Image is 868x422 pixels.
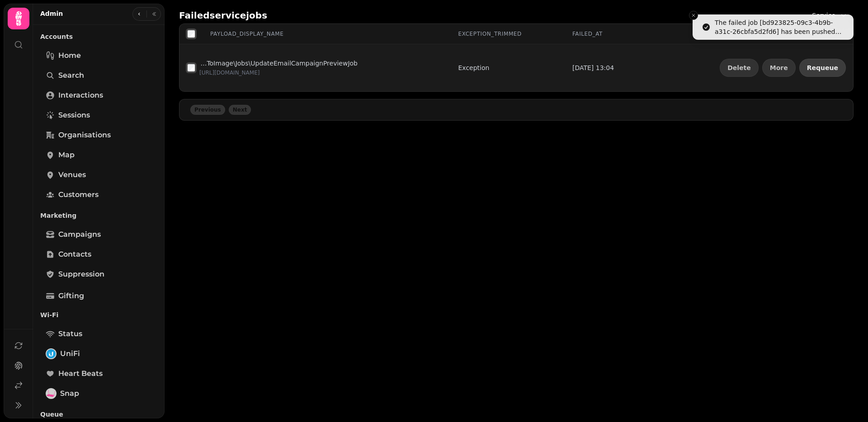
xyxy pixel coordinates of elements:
[715,18,850,36] div: The failed job [bd923825-09c3-4b9b-a31c-26cbfa5d2fd6] has been pushed back onto the queue!
[58,70,84,81] span: Search
[762,59,796,77] button: More
[47,389,56,398] img: Snap
[458,30,558,38] div: exception_trimmed
[770,65,788,71] span: More
[799,59,846,77] button: Requeue
[40,166,157,184] a: Venues
[58,50,81,61] span: Home
[40,9,63,18] h2: Admin
[58,90,103,101] span: Interactions
[40,28,157,45] p: Accounts
[190,105,225,115] button: back
[58,328,82,339] span: Status
[807,65,838,71] span: Requeue
[58,269,104,280] span: Suppression
[40,146,157,164] a: Map
[40,345,157,363] a: UniFiUniFi
[60,348,80,359] span: UniFi
[40,245,157,263] a: Contacts
[40,287,157,305] a: Gifting
[807,7,854,23] button: Service
[572,63,640,72] div: [DATE] 13:04
[179,99,854,121] nav: Pagination
[40,384,157,403] a: SnapSnap
[58,110,90,121] span: Sessions
[40,186,157,204] a: Customers
[58,189,99,200] span: Customers
[689,11,698,20] button: Close toast
[58,130,111,141] span: Organisations
[58,249,91,260] span: Contacts
[199,70,259,76] span: [URL][DOMAIN_NAME]
[58,368,103,379] span: Heart beats
[458,63,490,72] div: Exception
[199,59,358,68] p: App\Packages\AgentSmithHtmlToImage\Jobs\UpdateEmailCampaignPreviewJob
[40,225,157,244] a: Campaigns
[720,59,759,77] button: Delete
[60,388,79,399] span: Snap
[572,30,640,38] div: failed_at
[40,86,157,104] a: Interactions
[40,47,157,65] a: Home
[58,229,101,240] span: Campaigns
[40,126,157,144] a: Organisations
[40,325,157,343] a: Status
[40,365,157,383] a: Heart beats
[58,169,86,180] span: Venues
[40,66,157,84] a: Search
[233,107,247,113] span: Next
[229,105,251,115] button: next
[210,30,283,38] p: payload_display_name
[40,265,157,283] a: Suppression
[47,349,56,358] img: UniFi
[58,150,75,160] span: Map
[58,291,84,301] span: Gifting
[40,207,157,224] p: Marketing
[40,307,157,323] p: Wi-Fi
[179,9,267,22] h2: Failed service jobs
[40,106,157,124] a: Sessions
[727,65,751,71] span: Delete
[194,107,221,113] span: Previous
